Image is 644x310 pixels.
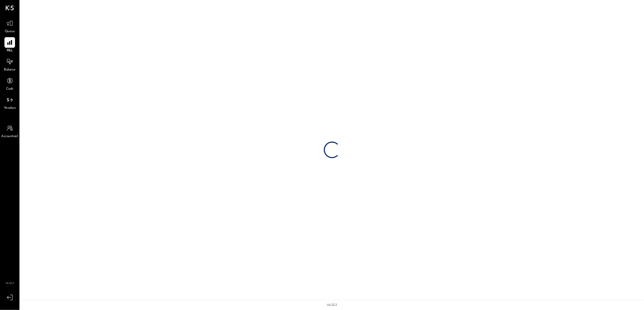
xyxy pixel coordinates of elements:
[0,56,19,72] a: Balance
[0,18,19,34] a: Queue
[0,37,19,53] a: P&L
[7,48,13,53] span: P&L
[327,303,337,307] div: v 4.32.3
[0,123,19,139] a: Accountant
[0,75,19,92] a: Cash
[4,106,16,111] span: Vendors
[1,134,18,139] span: Accountant
[6,87,13,92] span: Cash
[4,67,16,72] span: Balance
[0,95,19,111] a: Vendors
[5,29,15,34] span: Queue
